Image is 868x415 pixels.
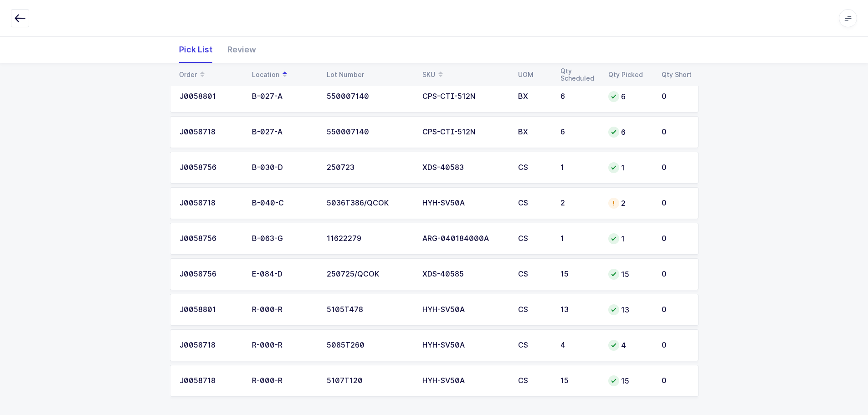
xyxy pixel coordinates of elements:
div: 1 [560,164,597,172]
div: HYH-SV50A [422,341,507,349]
div: Qty Scheduled [560,67,597,82]
div: Qty Short [662,71,693,78]
div: 15 [560,270,597,278]
div: E-084-D [252,270,316,278]
div: 250725/QCOK [327,270,411,278]
div: CS [518,306,550,314]
div: CS [518,164,550,172]
div: 0 [662,270,689,278]
div: HYH-SV50A [422,377,507,385]
div: HYH-SV50A [422,306,507,314]
div: ARG-040184000A [422,235,507,243]
div: 0 [662,377,689,385]
div: Review [220,36,263,63]
div: J0058756 [180,270,241,278]
div: 6 [560,92,597,101]
div: 6 [560,128,597,136]
div: 0 [662,164,689,172]
div: 0 [662,235,689,243]
div: J0058718 [180,377,241,385]
div: UOM [518,71,550,78]
div: 13 [560,306,597,314]
div: CS [518,341,550,349]
div: 15 [608,269,651,280]
div: J0058801 [180,92,241,101]
div: 11622279 [327,235,411,243]
div: J0058756 [180,235,241,243]
div: SKU [422,67,507,82]
div: XDS-40585 [422,270,507,278]
div: CS [518,270,550,278]
div: 0 [662,92,689,101]
div: Order [179,67,241,82]
div: J0058718 [180,199,241,207]
div: B-027-A [252,92,316,101]
div: 5107T120 [327,377,411,385]
div: 1 [608,233,651,244]
div: 250723 [327,164,411,172]
div: 1 [560,235,597,243]
div: 4 [608,340,651,351]
div: XDS-40583 [422,164,507,172]
div: BX [518,128,550,136]
div: Lot Number [327,71,411,78]
div: BX [518,92,550,101]
div: J0058718 [180,128,241,136]
div: CS [518,199,550,207]
div: R-000-R [252,341,316,349]
div: 6 [608,127,651,138]
div: R-000-R [252,377,316,385]
div: B-027-A [252,128,316,136]
div: Location [252,67,316,82]
div: 0 [662,306,689,314]
div: B-030-D [252,164,316,172]
div: 15 [608,375,651,386]
div: J0058718 [180,341,241,349]
div: 550007140 [327,92,411,101]
div: 15 [560,377,597,385]
div: 1 [608,162,651,173]
div: B-040-C [252,199,316,207]
div: 5085T260 [327,341,411,349]
div: 13 [608,304,651,315]
div: 6 [608,91,651,102]
div: J0058801 [180,306,241,314]
div: 2 [560,199,597,207]
div: 4 [560,341,597,349]
div: B-063-G [252,235,316,243]
div: 0 [662,199,689,207]
div: 2 [608,198,651,209]
div: R-000-R [252,306,316,314]
div: CPS-CTI-512N [422,92,507,101]
div: 5036T386/QCOK [327,199,411,207]
div: 550007140 [327,128,411,136]
div: Pick List [172,36,220,63]
div: 0 [662,128,689,136]
div: 0 [662,341,689,349]
div: CS [518,235,550,243]
div: HYH-SV50A [422,199,507,207]
div: J0058756 [180,164,241,172]
div: 5105T478 [327,306,411,314]
div: CPS-CTI-512N [422,128,507,136]
div: Qty Picked [608,71,651,78]
div: CS [518,377,550,385]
